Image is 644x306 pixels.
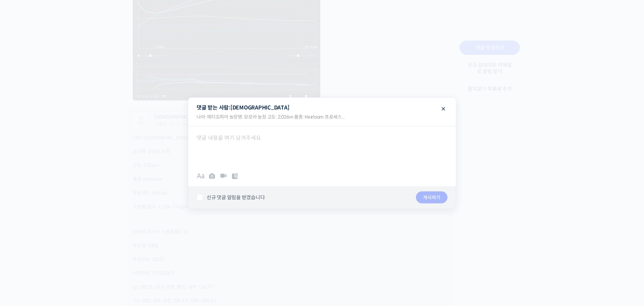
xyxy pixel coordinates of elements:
a: 홈 [2,213,44,230]
span: [DEMOGRAPHIC_DATA] [230,104,289,111]
a: 대화 [44,213,87,230]
span: 설정 [104,223,112,228]
a: 설정 [87,213,129,230]
span: 대화 [61,223,69,229]
span: 홈 [21,223,25,228]
div: 나라: 에티오피아 농장명: 모모라 농장 고도: 2,026m 품종: Heirloom 프로세스... [192,111,452,126]
label: 신규 댓글 알림을 받겠습니다 [197,194,265,201]
legend: 댓글 받는 사람: [188,97,456,126]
